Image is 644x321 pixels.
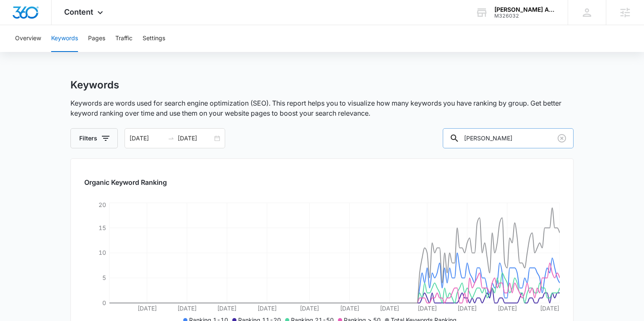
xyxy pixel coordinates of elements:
button: Overview [15,25,41,52]
tspan: [DATE] [138,305,157,312]
tspan: [DATE] [380,305,399,312]
tspan: 0 [102,299,106,306]
span: Content [64,8,93,16]
span: to [168,135,174,142]
tspan: 20 [99,201,106,208]
h1: Keywords [70,79,119,91]
tspan: 10 [99,249,106,256]
button: Clear [555,132,569,145]
tspan: [DATE] [177,305,197,312]
p: Keywords are words used for search engine optimization (SEO). This report helps you to visualize ... [70,98,574,118]
tspan: [DATE] [418,305,437,312]
tspan: 15 [99,224,106,231]
h2: Organic Keyword Ranking [84,177,560,187]
tspan: [DATE] [457,305,477,312]
tspan: [DATE] [498,305,517,312]
button: Settings [143,25,165,52]
input: End date [178,134,213,143]
div: account id [494,13,556,19]
button: Filters [70,128,118,148]
div: account name [494,6,556,13]
span: swap-right [168,135,174,142]
tspan: [DATE] [257,305,277,312]
tspan: 5 [102,274,106,281]
tspan: [DATE] [340,305,359,312]
tspan: [DATE] [217,305,236,312]
input: Start date [130,134,164,143]
button: Traffic [115,25,132,52]
tspan: [DATE] [540,305,559,312]
input: Search... [443,128,574,148]
button: Keywords [51,25,78,52]
tspan: [DATE] [300,305,319,312]
button: Pages [88,25,105,52]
